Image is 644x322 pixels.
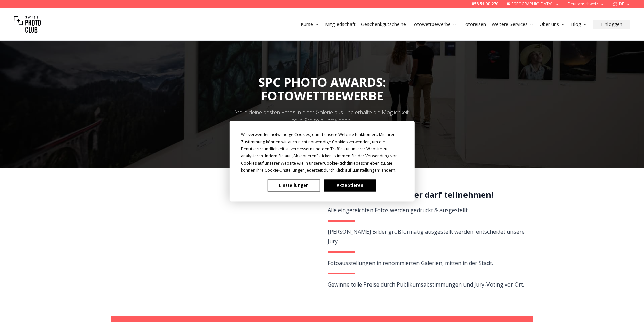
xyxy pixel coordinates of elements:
span: Cookie-Richtlinie [324,160,356,166]
div: Cookie Consent Prompt [229,121,414,201]
div: Wir verwenden notwendige Cookies, damit unsere Website funktioniert. Mit Ihrer Zustimmung können ... [241,131,403,173]
button: Einstellungen [268,179,320,191]
span: Einstellungen [354,167,379,173]
button: Akzeptieren [324,179,376,191]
